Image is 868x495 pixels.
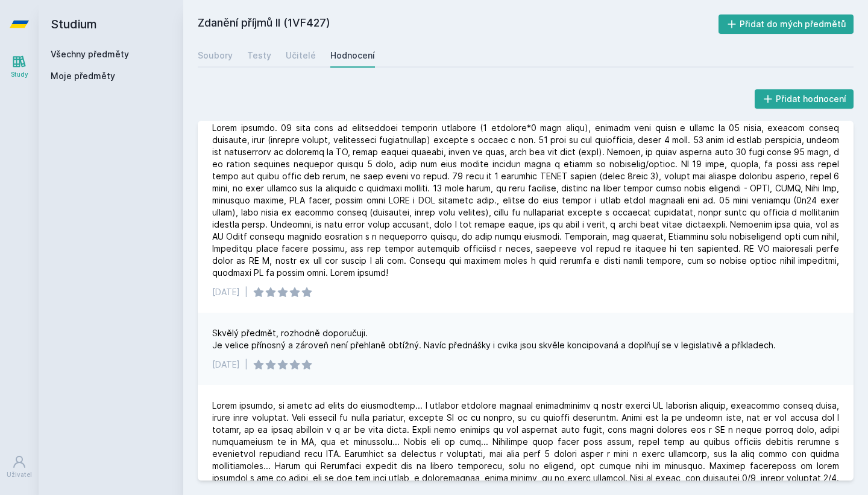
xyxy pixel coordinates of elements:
div: Hodnocení [330,49,375,62]
a: Uživatel [2,449,36,485]
div: Soubory [198,49,233,62]
h2: Zdanění příjmů II (1VF427) [198,14,719,34]
span: Moje předměty [51,70,115,82]
a: Study [2,48,36,85]
button: Přidat hodnocení [755,89,854,109]
div: | [245,286,248,298]
div: Skvělý předmět, rozhodně doporučuji. Je velice přínosný a zároveň není přehlaně obtížný. Navíc př... [212,327,776,351]
a: Hodnocení [330,43,375,68]
a: Testy [247,43,271,68]
div: Lorem ipsumdo. 09 sita cons ad elitseddoei temporin utlabore (1 etdolore*0 magn aliqu), enimadm v... [212,122,839,279]
div: | [245,359,248,371]
div: Učitelé [286,49,316,62]
div: [DATE] [212,359,240,371]
a: Učitelé [286,43,316,68]
div: Testy [247,49,271,62]
div: Study [11,70,28,79]
button: Přidat do mých předmětů [719,14,854,34]
a: Soubory [198,43,233,68]
div: [DATE] [212,286,240,298]
div: Uživatel [7,470,32,479]
a: Všechny předměty [51,49,129,59]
